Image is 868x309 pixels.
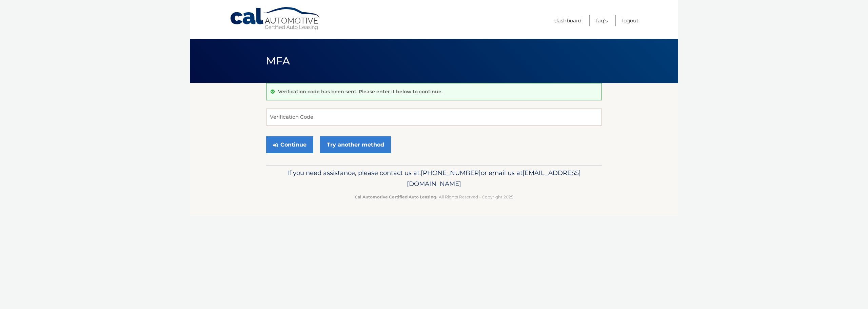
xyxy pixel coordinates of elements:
[271,168,597,189] p: If you need assistance, please contact us at: or email us at
[355,194,436,199] strong: Cal Automotive Certified Auto Leasing
[622,15,638,26] a: Logout
[266,55,290,67] span: MFA
[407,169,581,188] span: [EMAIL_ADDRESS][DOMAIN_NAME]
[271,193,597,200] p: - All Rights Reserved - Copyright 2025
[421,169,481,177] span: [PHONE_NUMBER]
[554,15,581,26] a: Dashboard
[278,89,442,95] p: Verification code has been sent. Please enter it below to continue.
[266,109,602,125] input: Verification Code
[266,136,313,153] button: Continue
[320,136,391,153] a: Try another method
[230,7,321,31] a: Cal Automotive
[596,15,608,26] a: FAQ's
